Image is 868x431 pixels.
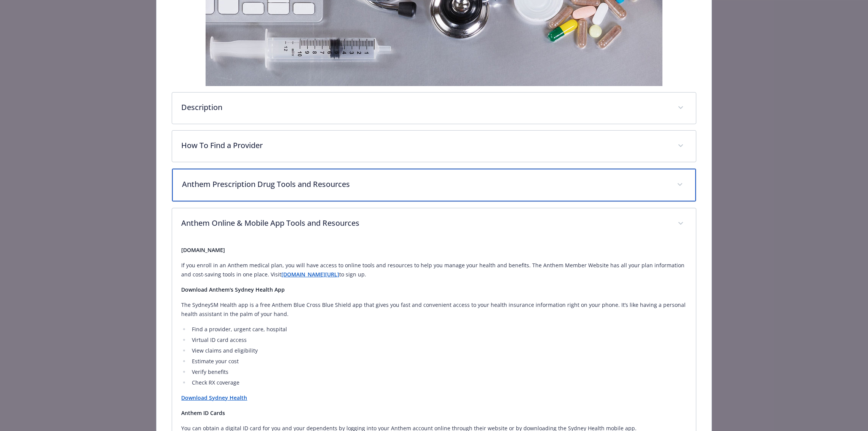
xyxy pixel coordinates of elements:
[182,179,667,190] p: Anthem Prescription Drug Tools and Resources
[172,131,696,162] div: How To Find a Provider
[172,208,696,239] div: Anthem Online & Mobile App Tools and Resources
[190,378,686,387] li: Check RX coverage
[190,346,686,355] li: View claims and eligibility
[181,286,285,293] strong: Download Anthem's Sydney Health App
[181,300,686,319] p: The SydneySM Health app is a free Anthem Blue Cross Blue Shield app that gives you fast and conve...
[190,335,686,345] li: Virtual ID card access
[281,271,339,278] a: [DOMAIN_NAME][URL]
[190,325,686,334] li: Find a provider, urgent care, hospital
[172,169,696,201] div: Anthem Prescription Drug Tools and Resources
[181,246,225,254] strong: [DOMAIN_NAME]
[181,394,247,401] a: Download Sydney Health
[181,140,668,151] p: How To Find a Provider
[181,409,225,417] strong: Anthem ID Cards
[181,261,686,279] p: If you enroll in an Anthem medical plan, you will have access to online tools and resources to he...
[190,357,686,366] li: Estimate your cost
[181,102,668,113] p: Description
[190,367,686,377] li: Verify benefits
[172,93,696,124] div: Description
[181,217,668,229] p: Anthem Online & Mobile App Tools and Resources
